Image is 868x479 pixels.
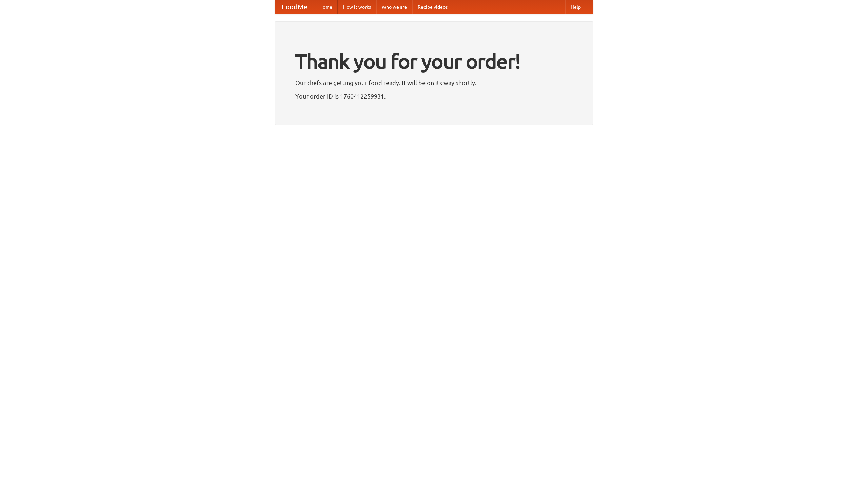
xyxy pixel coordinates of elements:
a: Home [314,0,338,14]
a: Recipe videos [412,0,453,14]
p: Your order ID is 1760412259931. [295,91,573,101]
a: Who we are [376,0,412,14]
a: FoodMe [275,0,314,14]
h1: Thank you for your order! [295,45,573,78]
p: Our chefs are getting your food ready. It will be on its way shortly. [295,78,573,88]
a: How it works [338,0,376,14]
a: Help [565,0,586,14]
